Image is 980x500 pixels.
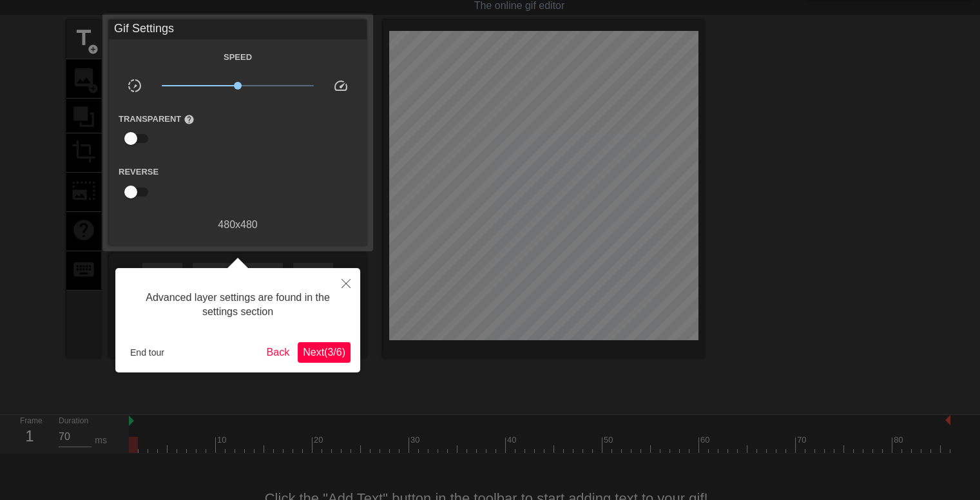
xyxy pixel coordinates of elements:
[125,278,351,332] div: Advanced layer settings are found in the settings section
[332,268,360,298] button: Close
[303,347,345,358] span: Next ( 3 / 6 )
[298,342,351,363] button: Next
[125,343,169,362] button: End tour
[262,342,295,363] button: Back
